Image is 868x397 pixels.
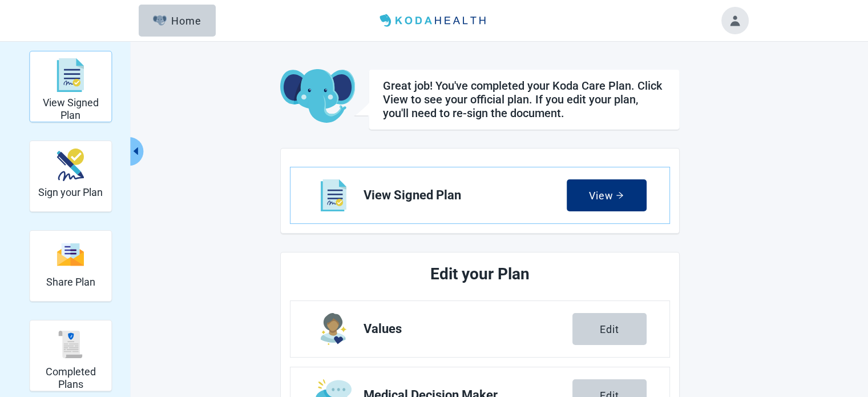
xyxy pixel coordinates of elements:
[567,179,647,211] button: Viewarrow-right
[131,146,142,157] span: caret-left
[383,79,665,120] h1: Great job! You've completed your Koda Care Plan. Click View to see your official plan. If you edi...
[290,167,669,223] a: View View Signed Plan section
[29,51,112,122] div: View Signed Plan
[572,313,647,345] button: Edit
[153,15,202,26] div: Home
[57,58,84,93] img: svg%3e
[589,190,624,201] div: View
[29,230,112,302] div: Share Plan
[29,141,112,212] div: Sign your Plan
[280,69,355,124] img: Koda Elephant
[57,149,84,181] img: make_plan_official-CpYJDfBD.svg
[38,186,103,199] h2: Sign your Plan
[333,262,627,287] h2: Edit your Plan
[364,322,572,336] span: Values
[290,301,669,357] a: Edit Values section
[375,11,492,30] img: Koda Health
[364,189,567,202] span: View Signed Plan
[46,276,95,288] h2: Share Plan
[57,242,84,267] img: svg%3e
[139,5,216,37] button: ElephantHome
[34,366,107,390] h2: Completed Plans
[130,137,144,166] button: Collapse menu
[153,15,167,26] img: Elephant
[57,331,84,358] img: svg%3e
[616,191,624,199] span: arrow-right
[34,97,107,121] h2: View Signed Plan
[600,323,619,335] div: Edit
[29,320,112,391] div: Completed Plans
[721,7,749,34] button: Toggle account menu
